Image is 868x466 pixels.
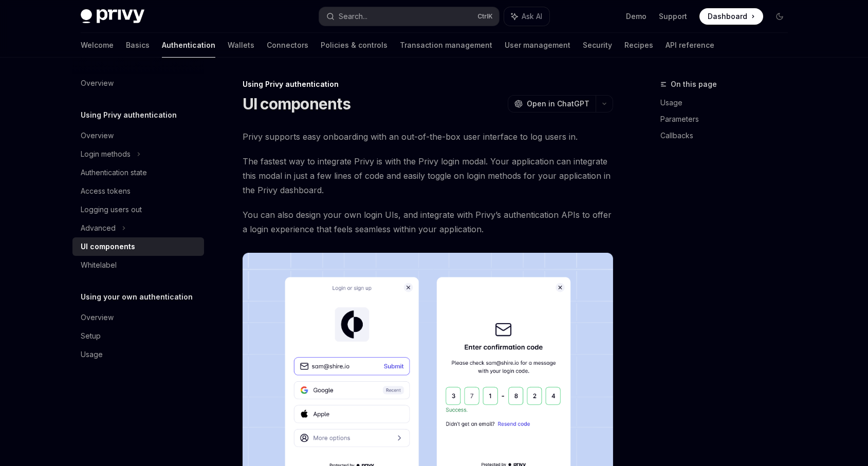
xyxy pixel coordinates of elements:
[243,208,613,236] span: You can also design your own login UIs, and integrate with Privy’s authentication APIs to offer a...
[126,33,150,58] a: Basics
[583,33,612,58] a: Security
[771,8,788,25] button: Toggle dark mode
[81,203,142,216] div: Logging users out
[505,33,570,58] a: User management
[319,7,499,26] button: Search...CtrlK
[708,11,747,22] span: Dashboard
[660,111,796,127] a: Parameters
[72,256,204,274] a: Whitelabel
[81,166,147,179] div: Authentication state
[81,148,131,160] div: Login methods
[699,8,763,25] a: Dashboard
[72,308,204,327] a: Overview
[81,311,114,324] div: Overview
[81,129,114,142] div: Overview
[671,78,717,90] span: On this page
[666,33,714,58] a: API reference
[243,95,350,113] h1: UI components
[504,7,549,26] button: Ask AI
[72,237,204,256] a: UI components
[72,163,204,182] a: Authentication state
[162,33,215,58] a: Authentication
[508,95,596,113] button: Open in ChatGPT
[243,154,613,197] span: The fastest way to integrate Privy is with the Privy login modal. Your application can integrate ...
[81,330,101,342] div: Setup
[660,95,796,111] a: Usage
[321,33,387,58] a: Policies & controls
[624,33,653,58] a: Recipes
[72,327,204,345] a: Setup
[81,240,135,253] div: UI components
[267,33,308,58] a: Connectors
[81,77,114,89] div: Overview
[72,345,204,364] a: Usage
[527,99,589,109] span: Open in ChatGPT
[243,79,613,89] div: Using Privy authentication
[81,222,116,234] div: Advanced
[81,9,144,24] img: dark logo
[81,348,103,361] div: Usage
[81,109,177,121] h5: Using Privy authentication
[477,12,493,21] span: Ctrl K
[81,185,131,197] div: Access tokens
[81,33,114,58] a: Welcome
[72,126,204,145] a: Overview
[400,33,492,58] a: Transaction management
[72,200,204,219] a: Logging users out
[660,127,796,144] a: Callbacks
[522,11,542,22] span: Ask AI
[72,74,204,92] a: Overview
[81,259,117,271] div: Whitelabel
[339,10,367,23] div: Search...
[72,182,204,200] a: Access tokens
[243,129,613,144] span: Privy supports easy onboarding with an out-of-the-box user interface to log users in.
[626,11,647,22] a: Demo
[228,33,254,58] a: Wallets
[659,11,687,22] a: Support
[81,291,193,303] h5: Using your own authentication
